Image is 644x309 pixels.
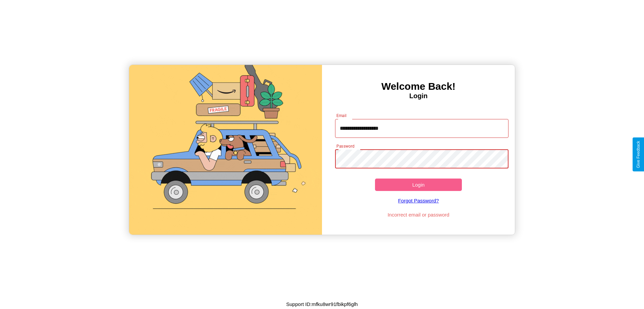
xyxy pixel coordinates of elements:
button: Login [375,179,462,191]
h4: Login [322,92,515,100]
div: Give Feedback [636,141,641,168]
h3: Welcome Back! [322,81,515,92]
p: Incorrect email or password [332,210,505,219]
img: gif [129,65,322,235]
label: Email [336,113,347,118]
label: Password [336,143,354,149]
a: Forgot Password? [332,191,505,210]
p: Support ID: mfku8wr91fbikpf6glh [286,300,358,309]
